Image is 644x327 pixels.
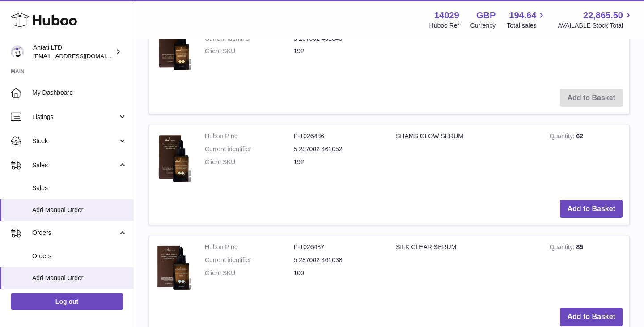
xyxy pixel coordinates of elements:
[558,9,633,30] a: 22,865.50 AVAILABLE Stock Total
[32,252,127,260] span: Orders
[32,89,127,97] span: My Dashboard
[156,132,191,184] img: SHAMS GLOW SERUM
[389,15,543,82] td: SAHARA SHINE SERUM
[294,243,383,251] dd: P-1026487
[558,21,633,30] span: AVAILABLE Stock Total
[32,229,118,237] span: Orders
[33,43,114,60] div: Antati LTD
[560,200,623,218] button: Add to Basket
[389,125,543,193] td: SHAMS GLOW SERUM
[294,132,383,140] dd: P-1026486
[434,9,459,21] strong: 14029
[156,243,191,292] img: SILK CLEAR SERUM
[205,47,294,55] dt: Client SKU
[32,161,118,170] span: Sales
[507,21,547,30] span: Total sales
[476,9,496,21] strong: GBP
[32,184,127,192] span: Sales
[543,15,629,82] td: 0
[550,132,576,142] strong: Quantity
[294,158,383,166] dd: 192
[509,9,536,21] span: 194.64
[294,47,383,55] dd: 192
[543,125,629,193] td: 62
[560,308,623,326] button: Add to Basket
[583,9,623,21] span: 22,865.50
[429,21,459,30] div: Huboo Ref
[205,256,294,264] dt: Current identifier
[294,256,383,264] dd: 5 287002 461038
[543,236,629,301] td: 85
[205,158,294,166] dt: Client SKU
[32,206,127,214] span: Add Manual Order
[294,145,383,153] dd: 5 287002 461052
[205,269,294,277] dt: Client SKU
[294,269,383,277] dd: 100
[550,243,576,253] strong: Quantity
[11,293,123,310] a: Log out
[507,9,547,30] a: 194.64 Total sales
[33,52,131,59] span: [EMAIL_ADDRESS][DOMAIN_NAME]
[205,145,294,153] dt: Current identifier
[205,132,294,140] dt: Huboo P no
[470,21,496,30] div: Currency
[11,45,24,59] img: toufic@antatiskin.com
[205,243,294,251] dt: Huboo P no
[32,113,118,121] span: Listings
[32,274,127,282] span: Add Manual Order
[156,21,191,73] img: SAHARA SHINE SERUM
[389,236,543,301] td: SILK CLEAR SERUM
[32,137,118,145] span: Stock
